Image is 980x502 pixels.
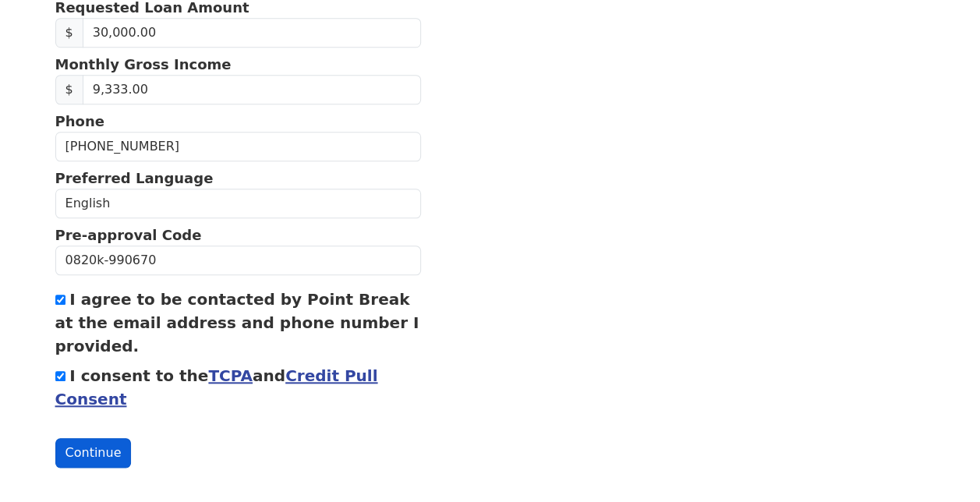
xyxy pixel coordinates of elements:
a: TCPA [208,366,253,385]
span: $ [55,75,83,104]
label: I agree to be contacted by Point Break at the email address and phone number I provided. [55,290,419,355]
button: Continue [55,438,132,468]
strong: Preferred Language [55,170,214,186]
input: Pre-approval Code [55,246,422,275]
input: Monthly Gross Income [83,75,421,104]
span: $ [55,18,83,48]
strong: Phone [55,113,104,129]
input: Requested Loan Amount [83,18,421,48]
input: Phone [55,132,422,161]
strong: Pre-approval Code [55,227,202,243]
p: Monthly Gross Income [55,54,422,75]
label: I consent to the and [55,366,378,408]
